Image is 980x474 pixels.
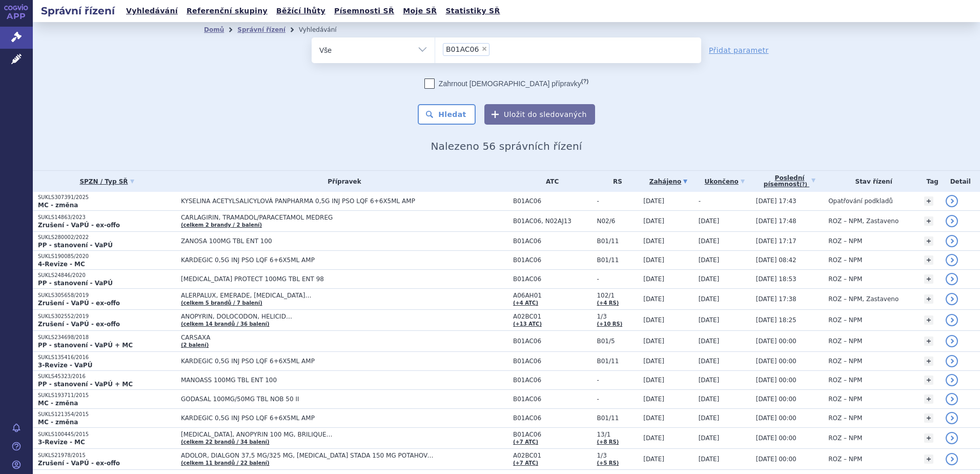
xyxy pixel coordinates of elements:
span: B01AC06 [513,197,592,205]
h2: Správní řízení [33,4,123,18]
span: [DATE] [643,197,664,205]
span: [DATE] [643,317,664,324]
span: KYSELINA ACETYLSALICYLOVÁ PANPHARMA 0,5G INJ PSO LQF 6+6X5ML AMP [181,197,437,205]
span: 1/3 [597,313,638,320]
span: KARDEGIC 0,5G INJ PSO LQF 6+6X5ML AMP [181,414,437,422]
span: 13/1 [597,431,638,438]
p: SUKLS234698/2018 [38,334,176,341]
a: + [924,236,933,246]
a: (+5 RS) [597,460,619,466]
span: ALERPALUX, EMERADE, [MEDICAL_DATA]… [181,292,437,299]
span: [MEDICAL_DATA], ANOPYRIN 100 MG, BRILIQUE… [181,431,437,438]
span: [DATE] [699,396,720,403]
span: ROZ – NPM [828,434,862,442]
p: SUKLS135416/2016 [38,354,176,361]
a: (celkem 14 brandů / 36 balení) [181,321,270,327]
span: B01/11 [597,358,638,365]
span: ROZ – NPM [828,396,862,403]
strong: PP - stanovení - VaPÚ + MC [38,381,133,388]
span: [DATE] [699,256,720,264]
a: Vyhledávání [123,4,181,18]
p: SUKLS280002/2022 [38,234,176,241]
p: SUKLS307391/2025 [38,194,176,201]
span: 102/1 [597,292,638,299]
span: 1/3 [597,452,638,459]
span: KARDEGIC 0,5G INJ PSO LQF 6+6X5ML AMP [181,256,437,264]
span: B01AC06 [513,396,592,403]
span: Opatřování podkladů [828,197,893,205]
span: B01/11 [597,414,638,422]
span: ANOPYRIN, DOLOCODON, HELICID… [181,313,437,320]
span: A02BC01 [513,452,592,459]
strong: 4-Revize - MC [38,261,85,268]
a: Statistiky SŘ [442,4,503,18]
a: (celkem 22 brandů / 34 balení) [181,439,270,445]
a: + [924,413,933,423]
a: + [924,376,933,385]
span: A02BC01 [513,313,592,320]
span: ZANOSA 100MG TBL ENT 100 [181,238,437,245]
a: + [924,196,933,206]
th: Tag [919,171,941,192]
span: B01AC06 [513,275,592,283]
a: Přidat parametr [709,45,769,55]
p: SUKLS121354/2015 [38,411,176,418]
span: ROZ – NPM [828,256,862,264]
strong: MC - změna [38,400,78,407]
a: Moje SŘ [400,4,440,18]
abbr: (?) [800,182,807,188]
a: (celkem 5 brandů / 7 balení) [181,300,262,306]
span: [DATE] [699,456,720,463]
a: (+10 RS) [597,321,622,327]
span: [DATE] 00:00 [756,377,797,384]
a: Referenční skupiny [183,4,271,18]
a: detail [946,293,958,305]
span: [MEDICAL_DATA] PROTECT 100MG TBL ENT 98 [181,275,437,283]
th: ATC [508,171,592,192]
button: Uložit do sledovaných [484,104,595,125]
p: SUKLS305658/2019 [38,292,176,299]
span: CARSAXA [181,334,437,341]
th: Stav řízení [823,171,919,192]
p: SUKLS14863/2023 [38,214,176,221]
span: [DATE] 00:00 [756,358,797,365]
span: B01AC06 [513,338,592,345]
a: (+4 ATC) [513,300,538,306]
span: Nalezeno 56 správních řízení [431,140,582,152]
a: detail [946,195,958,207]
span: ROZ – NPM [828,414,862,422]
a: + [924,255,933,265]
span: ROZ – NPM [828,317,862,324]
span: B01AC06 [513,256,592,264]
span: [DATE] 17:38 [756,295,797,303]
span: [DATE] [643,338,664,345]
a: detail [946,412,958,424]
input: B01AC06 [493,43,498,55]
span: [DATE] [643,358,664,365]
strong: 3-Revize - MC [38,439,85,446]
a: (+4 RS) [597,300,619,306]
span: B01AC06, N02AJ13 [513,218,592,225]
span: ROZ – NPM [828,275,862,283]
p: SUKLS21978/2015 [38,452,176,459]
p: SUKLS24846/2020 [38,272,176,279]
strong: Zrušení - VaPÚ - ex-offo [38,300,120,307]
span: [DATE] [699,238,720,245]
span: [DATE] 17:43 [756,197,797,205]
span: [DATE] 18:53 [756,275,797,283]
span: B01/11 [597,256,638,264]
span: [DATE] [699,218,720,225]
label: Zahrnout [DEMOGRAPHIC_DATA] přípravky [424,78,588,89]
strong: MC - změna [38,419,78,426]
span: ROZ – NPM [828,338,862,345]
p: SUKLS190085/2020 [38,253,176,260]
a: (+7 ATC) [513,460,538,466]
a: (+8 RS) [597,439,619,445]
span: ROZ – NPM, Zastaveno [828,218,899,225]
span: MANOASS 100MG TBL ENT 100 [181,377,437,384]
span: ROZ – NPM [828,358,862,365]
span: N02/6 [597,218,638,225]
span: [DATE] 00:00 [756,338,797,345]
span: B01AC06 [513,238,592,245]
a: detail [946,335,958,347]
